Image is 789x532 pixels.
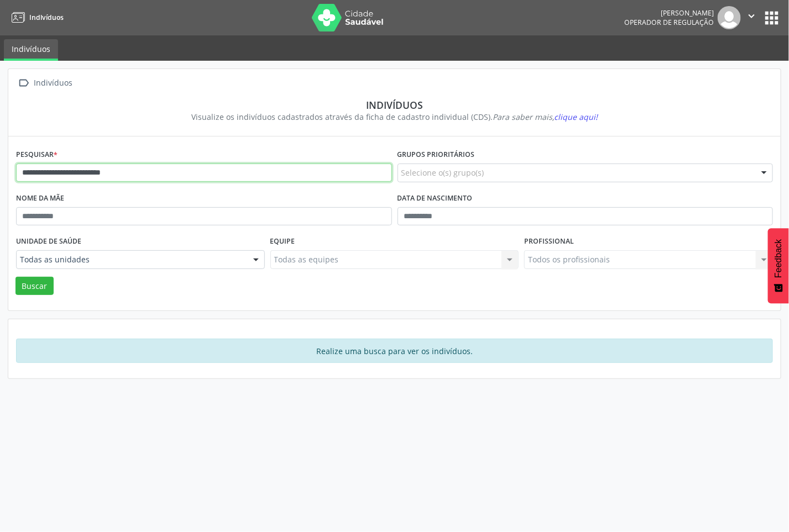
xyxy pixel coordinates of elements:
[24,99,765,111] div: Indivíduos
[718,6,741,29] img: img
[270,233,295,250] label: Equipe
[398,146,475,164] label: Grupos prioritários
[16,146,58,164] label: Pesquisar
[762,8,781,28] button: apps
[15,277,54,296] button: Buscar
[16,75,32,91] i: 
[624,8,714,18] div: [PERSON_NAME]
[8,8,64,27] a: Indivíduos
[16,75,75,91] a:  Indivíduos
[398,190,473,207] label: Data de nascimento
[32,75,75,91] div: Indivíduos
[16,339,773,363] div: Realize uma busca para ver os indivíduos.
[745,10,757,22] i: 
[20,254,242,265] span: Todas as unidades
[524,233,574,250] label: Profissional
[768,228,789,303] button: Feedback - Mostrar pesquisa
[16,233,81,250] label: Unidade de saúde
[16,190,64,207] label: Nome da mãe
[554,112,598,122] span: clique aqui!
[4,39,58,61] a: Indivíduos
[401,167,484,178] span: Selecione o(s) grupo(s)
[29,13,64,22] span: Indivíduos
[24,111,765,123] div: Visualize os indivíduos cadastrados através da ficha de cadastro individual (CDS).
[774,239,783,278] span: Feedback
[741,6,762,29] button: 
[624,18,714,27] span: Operador de regulação
[493,112,598,122] i: Para saber mais,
